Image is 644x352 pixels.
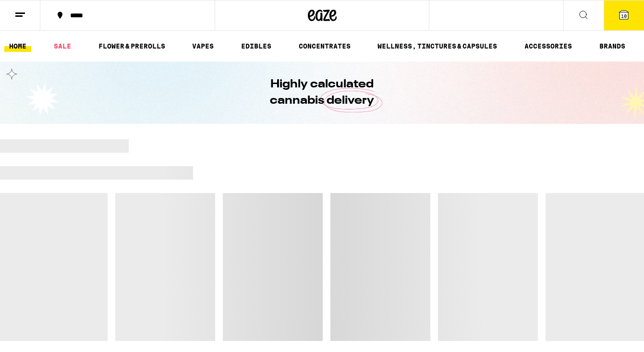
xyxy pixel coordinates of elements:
a: EDIBLES [236,40,276,52]
a: ACCESSORIES [520,40,577,52]
a: VAPES [187,40,219,52]
a: FLOWER & PREROLLS [94,40,170,52]
a: CONCENTRATES [294,40,355,52]
a: SALE [49,40,76,52]
span: 10 [621,13,627,19]
a: BRANDS [595,40,630,52]
h1: Highly calculated cannabis delivery [243,76,401,109]
button: 10 [604,0,644,30]
a: HOME [4,40,31,52]
a: WELLNESS, TINCTURES & CAPSULES [373,40,502,52]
